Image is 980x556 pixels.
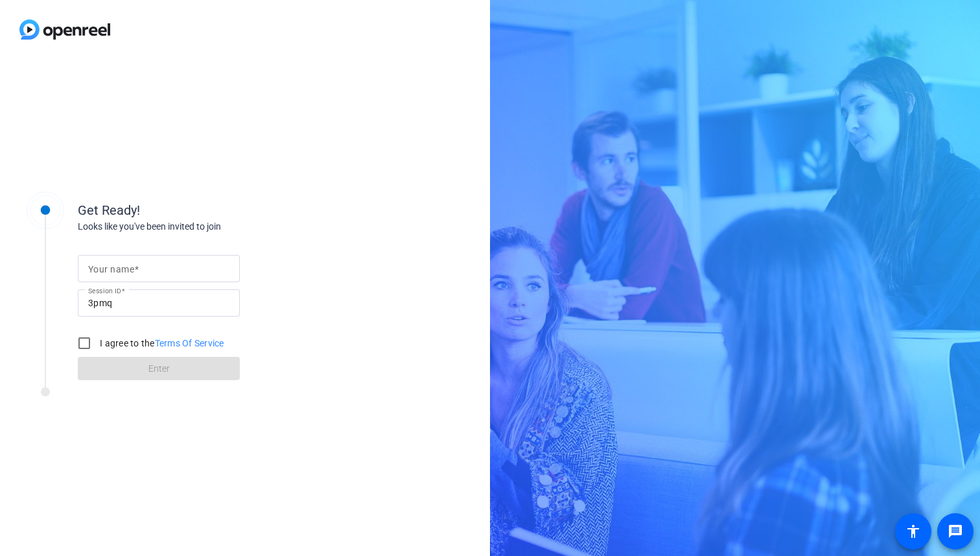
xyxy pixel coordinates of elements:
[97,337,224,350] label: I agree to the
[78,200,337,220] div: Get Ready!
[905,524,921,539] mat-icon: accessibility
[88,264,134,274] mat-label: Your name
[155,338,224,348] a: Terms Of Service
[78,220,337,234] div: Looks like you've been invited to join
[948,524,963,539] mat-icon: message
[88,287,121,295] mat-label: Session ID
